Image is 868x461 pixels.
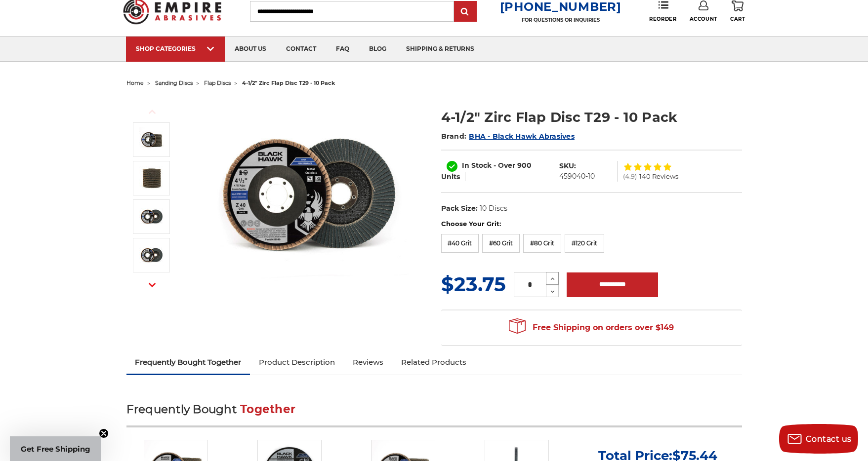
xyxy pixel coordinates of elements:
span: Brand: [441,132,467,141]
span: Contact us [806,434,852,444]
div: Get Free ShippingClose teaser [10,436,101,461]
dd: 10 Discs [480,203,507,214]
img: 4.5" Black Hawk Zirconia Flap Disc 10 Pack [139,127,164,152]
span: 140 Reviews [639,173,678,180]
span: $23.75 [441,272,506,296]
button: Next [140,274,164,296]
a: blog [359,37,396,62]
button: Contact us [779,424,858,454]
a: Related Products [392,351,475,373]
div: SHOP CATEGORIES [136,45,215,52]
button: Close teaser [99,428,109,438]
button: Previous [140,101,164,122]
img: 40 grit zirc flap disc [139,204,164,229]
span: Cart [730,16,745,22]
span: In Stock [462,161,492,170]
a: contact [276,37,326,62]
img: 4.5" Black Hawk Zirconia Flap Disc 10 Pack [211,97,409,295]
a: Cart [730,0,745,22]
a: home [126,79,144,86]
p: FOR QUESTIONS OR INQUIRIES [500,17,621,23]
span: Account [690,16,717,22]
span: Together [240,402,295,416]
a: Frequently Bought Together [126,351,250,373]
input: Submit [455,2,475,22]
a: faq [326,37,359,62]
img: 10 pack of premium black hawk flap discs [139,166,164,191]
img: 60 grit zirc flap disc [139,243,164,268]
a: about us [225,37,276,62]
dd: 459040-10 [559,171,595,182]
a: Reviews [344,351,392,373]
span: (4.9) [623,173,637,180]
label: Choose Your Grit: [441,219,742,229]
span: 4-1/2" zirc flap disc t29 - 10 pack [242,79,335,86]
a: shipping & returns [396,37,484,62]
dt: Pack Size: [441,203,478,214]
a: BHA - Black Hawk Abrasives [469,132,575,141]
span: - Over [494,161,515,170]
a: Reorder [649,0,676,22]
span: Free Shipping on orders over $149 [509,318,674,338]
span: Get Free Shipping [21,444,90,454]
dt: SKU: [559,161,576,171]
h1: 4-1/2" Zirc Flap Disc T29 - 10 Pack [441,108,742,127]
span: Reorder [649,16,676,22]
a: flap discs [204,79,231,86]
span: 900 [517,161,532,170]
span: Units [441,172,460,181]
a: Product Description [250,351,344,373]
span: Frequently Bought [126,402,237,416]
a: sanding discs [155,79,193,86]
